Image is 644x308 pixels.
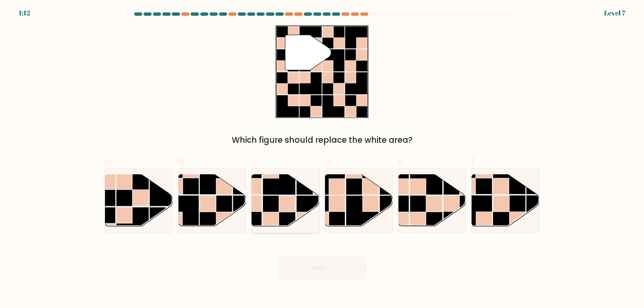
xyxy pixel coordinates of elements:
span: b. [178,155,186,168]
span: e. [398,155,406,168]
div: Level 7 [604,8,625,18]
span: c. [251,155,259,168]
span: d. [325,155,333,168]
div: 1:12 [19,8,30,18]
span: a. [105,155,113,168]
div: Which figure should replace the white area? [109,134,535,146]
span: f. [471,155,476,168]
g: " [285,35,331,70]
button: Next [278,257,366,279]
